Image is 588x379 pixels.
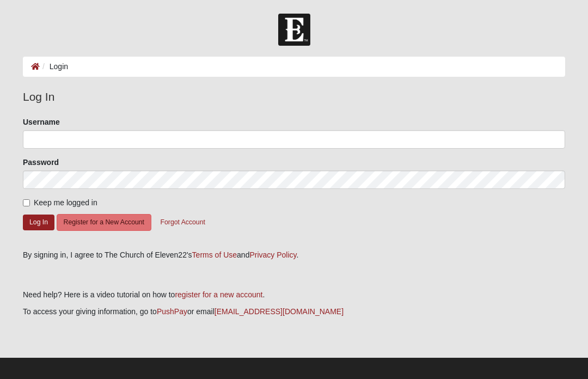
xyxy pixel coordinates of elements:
input: Keep me logged in [23,199,30,206]
span: Keep me logged in [34,198,97,207]
a: register for a new account [175,290,262,299]
legend: Log In [23,88,565,106]
a: PushPay [157,307,187,316]
label: Password [23,157,59,168]
a: Terms of Use [192,250,237,259]
li: Login [40,61,68,72]
button: Register for a New Account [57,214,151,231]
button: Log In [23,215,54,230]
a: [EMAIL_ADDRESS][DOMAIN_NAME] [215,307,344,316]
button: Forgot Account [154,214,212,231]
p: Need help? Here is a video tutorial on how to . [23,289,565,301]
label: Username [23,117,60,127]
p: To access your giving information, go to or email [23,306,565,317]
img: Church of Eleven22 Logo [278,14,310,46]
div: By signing in, I agree to The Church of Eleven22's and . [23,249,565,261]
a: Privacy Policy [249,250,296,259]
